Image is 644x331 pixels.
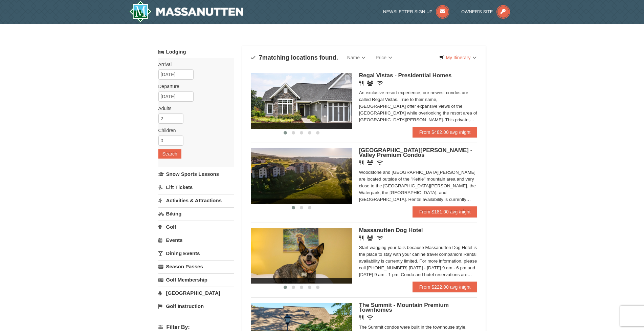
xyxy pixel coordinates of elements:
[367,315,373,320] i: Wireless Internet (free)
[359,244,478,278] div: Start wagging your tails because Massanutten Dog Hotel is the place to stay with your canine trav...
[359,81,363,86] i: Restaurant
[158,105,229,112] label: Adults
[158,149,181,159] button: Search
[377,81,383,86] i: Wireless Internet (free)
[367,235,373,241] i: Banquet Facilities
[413,127,478,138] a: From $482.00 avg /night
[158,168,234,180] a: Snow Sports Lessons
[413,282,478,292] a: From $222.00 avg /night
[158,287,234,299] a: [GEOGRAPHIC_DATA]
[158,46,234,58] a: Lodging
[129,1,244,22] img: Massanutten Resort Logo
[461,9,510,14] a: Owner's Site
[461,9,493,14] span: Owner's Site
[158,273,234,286] a: Golf Membership
[371,51,397,64] a: Price
[359,235,363,241] i: Restaurant
[383,9,449,14] a: Newsletter Sign Up
[367,160,373,165] i: Banquet Facilities
[158,207,234,220] a: Biking
[158,247,234,260] a: Dining Events
[342,51,371,64] a: Name
[158,260,234,273] a: Season Passes
[367,81,373,86] i: Banquet Facilities
[251,54,338,61] h4: matching locations found.
[413,206,478,217] a: From $181.00 avg /night
[158,194,234,207] a: Activities & Attractions
[359,169,478,203] div: Woodstone and [GEOGRAPHIC_DATA][PERSON_NAME] are located outside of the "Kettle" mountain area an...
[377,160,383,165] i: Wireless Internet (free)
[383,9,432,14] span: Newsletter Sign Up
[158,221,234,233] a: Golf
[359,72,452,79] span: Regal Vistas - Presidential Homes
[129,1,244,22] a: Massanutten Resort
[359,227,423,233] span: Massanutten Dog Hotel
[158,324,234,330] h4: Filter By:
[158,83,229,90] label: Departure
[377,235,383,241] i: Wireless Internet (free)
[259,54,262,61] span: 7
[359,147,472,158] span: [GEOGRAPHIC_DATA][PERSON_NAME] - Valley Premium Condos
[158,61,229,68] label: Arrival
[158,234,234,246] a: Events
[359,315,363,320] i: Restaurant
[359,302,449,313] span: The Summit - Mountain Premium Townhomes
[158,181,234,193] a: Lift Tickets
[158,127,229,134] label: Children
[435,53,481,63] a: My Itinerary
[158,300,234,312] a: Golf Instruction
[359,89,478,123] div: An exclusive resort experience, our newest condos are called Regal Vistas. True to their name, [G...
[359,160,363,165] i: Restaurant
